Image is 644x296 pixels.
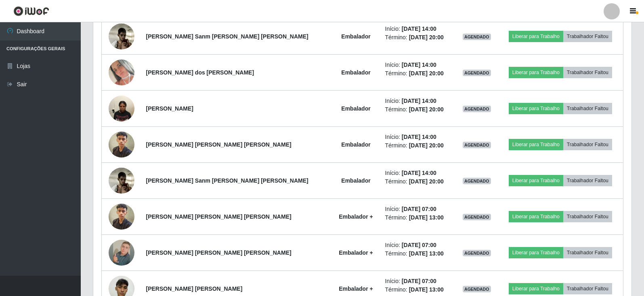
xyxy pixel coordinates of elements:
li: Início: [385,133,451,141]
time: [DATE] 14:00 [402,134,436,140]
time: [DATE] 07:00 [402,242,436,248]
img: CoreUI Logo [13,6,49,16]
li: Término: [385,177,451,186]
span: AGENDADO [463,142,491,148]
li: Término: [385,33,451,42]
span: AGENDADO [463,178,491,184]
li: Início: [385,97,451,105]
li: Início: [385,61,451,69]
button: Trabalhador Faltou [563,31,612,42]
time: [DATE] 20:00 [409,106,444,113]
time: [DATE] 07:00 [402,206,436,212]
img: 1754606528213.jpeg [109,60,134,85]
strong: Embalador [341,177,370,184]
strong: Embalador + [339,249,373,256]
span: AGENDADO [463,214,491,220]
button: Trabalhador Faltou [563,175,612,186]
button: Trabalhador Faltou [563,103,612,114]
button: Trabalhador Faltou [563,211,612,222]
li: Início: [385,241,451,249]
time: [DATE] 14:00 [402,62,436,68]
strong: Embalador [341,69,370,76]
button: Liberar para Trabalho [509,31,563,42]
span: AGENDADO [463,106,491,112]
strong: [PERSON_NAME] [PERSON_NAME] [PERSON_NAME] [146,213,292,220]
span: AGENDADO [463,34,491,40]
strong: Embalador [341,105,370,112]
li: Término: [385,285,451,294]
strong: Embalador [341,141,370,148]
time: [DATE] 20:00 [409,178,444,185]
button: Trabalhador Faltou [563,283,612,294]
strong: Embalador + [339,285,373,292]
li: Término: [385,69,451,78]
strong: [PERSON_NAME] Sanm [PERSON_NAME] [PERSON_NAME] [146,33,308,40]
strong: [PERSON_NAME] [PERSON_NAME] [PERSON_NAME] [146,141,292,148]
strong: [PERSON_NAME] dos [PERSON_NAME] [146,69,254,76]
button: Liberar para Trabalho [509,211,563,222]
strong: [PERSON_NAME] Sanm [PERSON_NAME] [PERSON_NAME] [146,177,308,184]
strong: Embalador + [339,213,373,220]
span: AGENDADO [463,70,491,76]
img: 1754777743456.jpeg [109,91,134,126]
li: Início: [385,277,451,285]
time: [DATE] 14:00 [402,98,436,104]
li: Término: [385,141,451,150]
li: Término: [385,249,451,258]
strong: [PERSON_NAME] [PERSON_NAME] [146,285,243,292]
img: 1752542805092.jpeg [109,16,134,57]
button: Trabalhador Faltou [563,139,612,150]
button: Liberar para Trabalho [509,283,563,294]
button: Liberar para Trabalho [509,103,563,114]
time: [DATE] 07:00 [402,278,436,284]
button: Liberar para Trabalho [509,67,563,78]
li: Término: [385,105,451,114]
span: AGENDADO [463,286,491,292]
time: [DATE] 14:00 [402,26,436,32]
time: [DATE] 20:00 [409,34,444,40]
strong: [PERSON_NAME] [146,105,193,112]
button: Liberar para Trabalho [509,247,563,258]
time: [DATE] 20:00 [409,70,444,77]
img: 1752515329237.jpeg [109,127,134,162]
img: 1752573650429.jpeg [109,230,134,276]
button: Trabalhador Faltou [563,247,612,258]
li: Início: [385,205,451,213]
strong: Embalador [341,33,370,40]
li: Início: [385,169,451,177]
time: [DATE] 13:00 [409,214,444,221]
button: Liberar para Trabalho [509,139,563,150]
time: [DATE] 13:00 [409,250,444,257]
button: Trabalhador Faltou [563,67,612,78]
li: Término: [385,213,451,222]
time: [DATE] 13:00 [409,286,444,293]
button: Liberar para Trabalho [509,175,563,186]
time: [DATE] 14:00 [402,170,436,176]
img: 1752515329237.jpeg [109,199,134,234]
li: Início: [385,25,451,33]
time: [DATE] 20:00 [409,142,444,149]
span: AGENDADO [463,250,491,256]
strong: [PERSON_NAME] [PERSON_NAME] [PERSON_NAME] [146,249,292,256]
img: 1752542805092.jpeg [109,160,134,201]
